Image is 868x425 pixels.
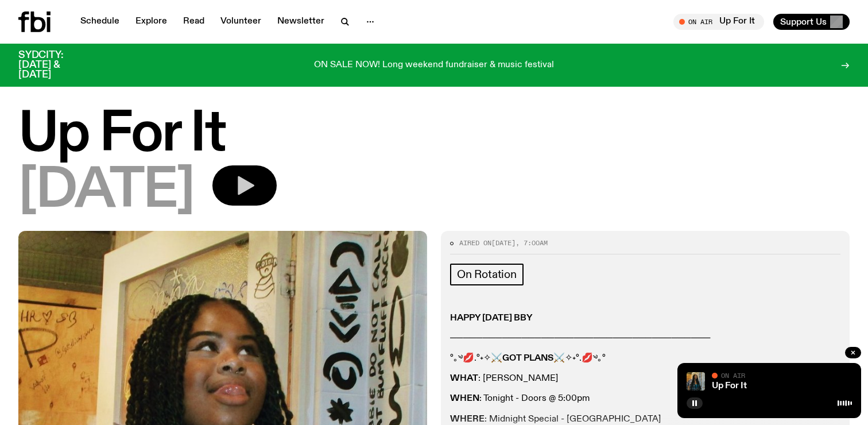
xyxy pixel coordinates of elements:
[18,109,850,161] h1: Up For It
[129,14,174,30] a: Explore
[450,374,478,383] strong: WHAT
[176,14,211,30] a: Read
[516,238,548,248] span: , 7:00am
[712,381,747,391] a: Up For It
[450,353,840,364] p: °｡༄💋.°˖✧⚔ ⚔✧˖°.💋༄｡°
[491,238,516,248] span: [DATE]
[721,372,745,379] span: On Air
[780,17,827,27] span: Support Us
[450,393,840,404] p: : Tonight - Doors @ 5:00pm
[687,372,705,391] img: Ify - a Brown Skin girl with black braided twists, looking up to the side with her tongue stickin...
[214,14,268,30] a: Volunteer
[18,165,194,217] span: [DATE]
[450,333,840,344] p: ────────────────────────────────────────
[450,314,533,323] strong: HAPPY [DATE] BBY
[73,14,126,30] a: Schedule
[314,60,554,71] p: ON SALE NOW! Long weekend fundraiser & music festival
[459,238,491,248] span: Aired on
[450,394,479,403] strong: WHEN
[457,268,517,281] span: On Rotation
[450,264,524,285] a: On Rotation
[18,51,92,80] h3: SYDCITY: [DATE] & [DATE]
[502,354,553,363] strong: GOT PLANS
[270,14,331,30] a: Newsletter
[673,14,764,30] button: On AirUp For It
[450,373,840,384] p: : [PERSON_NAME]
[773,14,850,30] button: Support Us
